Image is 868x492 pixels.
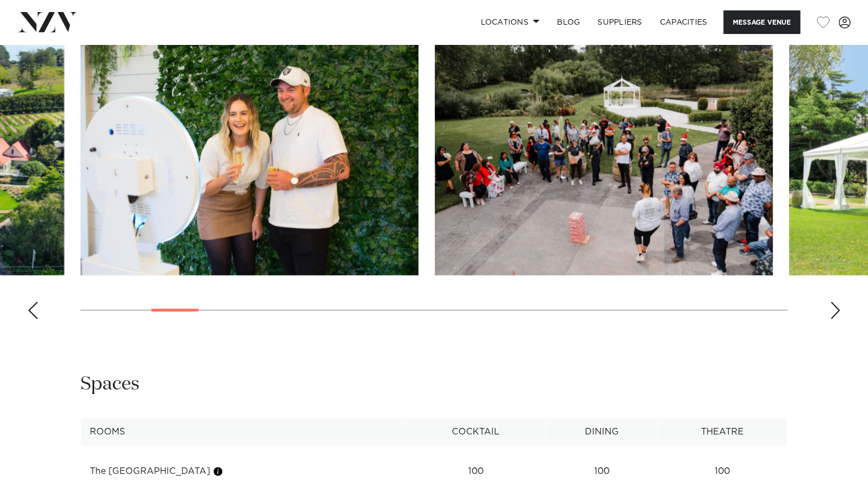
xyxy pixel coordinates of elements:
th: Cocktail [405,418,546,445]
img: nzv-logo.png [18,12,77,32]
a: Capacities [651,10,716,34]
h2: Spaces [81,371,140,396]
td: 100 [405,457,546,484]
th: Dining [546,418,657,445]
td: The [GEOGRAPHIC_DATA] [81,457,406,484]
a: SUPPLIERS [589,10,651,34]
button: Message Venue [723,10,800,34]
a: Locations [472,10,548,34]
td: 100 [546,457,657,484]
swiper-slide: 5 / 30 [435,27,773,275]
swiper-slide: 4 / 30 [81,27,418,275]
th: Theatre [657,418,787,445]
a: BLOG [548,10,589,34]
th: Rooms [81,418,406,445]
td: 100 [657,457,787,484]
